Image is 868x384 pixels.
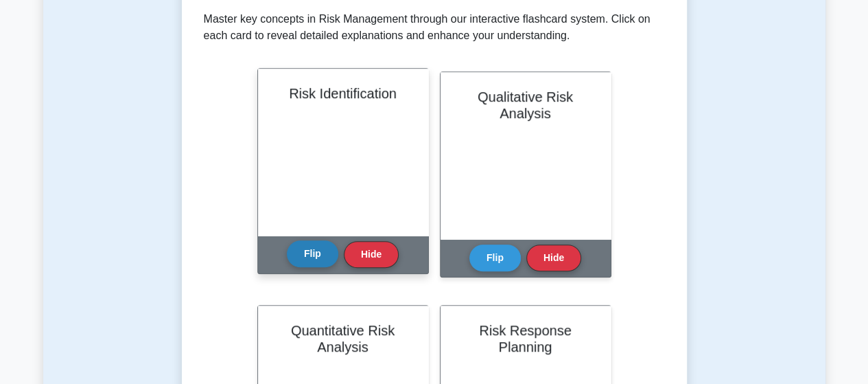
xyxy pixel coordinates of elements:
[457,322,594,355] h2: Risk Response Planning
[204,11,665,44] p: Master key concepts in Risk Management through our interactive flashcard system. Click on each ca...
[287,240,338,267] button: Flip
[274,85,412,102] h2: Risk Identification
[469,245,521,271] button: Flip
[344,241,399,268] button: Hide
[457,89,594,122] h2: Qualitative Risk Analysis
[526,245,581,271] button: Hide
[274,322,412,355] h2: Quantitative Risk Analysis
